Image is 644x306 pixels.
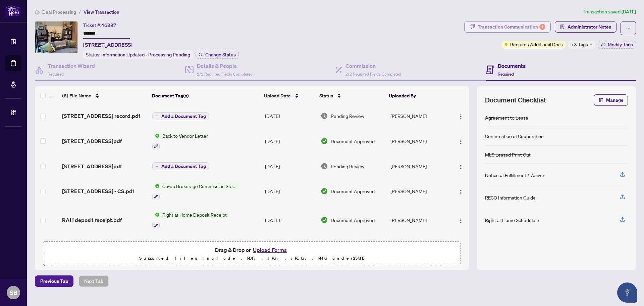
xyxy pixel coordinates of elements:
[345,72,401,77] span: 2/2 Required Fields Completed
[83,50,193,59] div: Status:
[331,112,364,120] span: Pending Review
[455,161,466,172] button: Logo
[485,151,531,158] div: MLS Leased Print Out
[262,127,318,156] td: [DATE]
[485,95,546,105] span: Document Checklist
[35,10,40,14] span: home
[321,187,328,195] img: Document Status
[62,216,122,224] span: RAH deposit receipt.pdf
[262,234,318,263] td: [DATE]
[47,254,457,262] p: Supported files include .PDF, .JPG, .JPEG, .PNG under 25 MB
[152,211,229,229] button: Status IconRight at Home Deposit Receipt
[626,26,631,31] span: ellipsis
[101,22,116,28] span: 46887
[161,114,206,119] span: Add a Document Tag
[101,52,190,58] span: Information Updated - Processing Pending
[485,216,539,224] div: Right at Home Schedule B
[386,86,447,105] th: Uploaded By
[583,8,636,16] article: Transaction saved [DATE]
[35,275,73,287] button: Previous Tab
[485,171,544,179] div: Notice of Fulfillment / Waiver
[62,137,122,145] span: [STREET_ADDRESS]pdf
[617,282,637,303] button: Open asap
[331,163,364,170] span: Pending Review
[589,43,593,46] span: down
[205,52,236,57] span: Change Status
[608,42,633,47] span: Modify Tags
[5,5,21,17] img: logo
[319,92,333,99] span: Status
[152,112,209,120] button: Add a Document Tag
[48,72,64,77] span: Required
[606,95,624,105] span: Manage
[35,21,77,53] img: IMG-C12265701_1.jpg
[317,86,386,105] th: Status
[498,62,526,70] h4: Documents
[464,21,551,33] button: Transaction Communication1
[59,86,149,105] th: (8) File Name
[160,132,211,139] span: Back to Vendor Letter
[262,206,318,234] td: [DATE]
[262,105,318,127] td: [DATE]
[215,246,289,254] span: Drag & Drop or
[388,177,449,206] td: [PERSON_NAME]
[539,24,545,30] div: 1
[155,165,159,168] span: plus
[251,246,289,254] button: Upload Forms
[43,242,461,266] span: Drag & Drop orUpload FormsSupported files include .PDF, .JPG, .JPEG, .PNG under25MB
[331,137,375,145] span: Document Approved
[155,114,159,118] span: plus
[388,206,449,234] td: [PERSON_NAME]
[388,234,449,263] td: [PERSON_NAME]
[478,21,545,32] div: Transaction Communication
[568,21,611,32] span: Administrator Notes
[160,182,239,190] span: Co-op Brokerage Commission Statement
[594,94,628,106] button: Manage
[458,114,464,119] img: Logo
[40,276,68,287] span: Previous Tab
[262,156,318,177] td: [DATE]
[455,111,466,121] button: Logo
[555,21,616,33] button: Administrator Notes
[510,41,563,48] span: Requires Additional Docs
[10,288,17,297] span: SB
[571,41,588,48] span: +3 Tags
[152,182,239,201] button: Status IconCo-op Brokerage Commission Statement
[388,156,449,177] td: [PERSON_NAME]
[149,86,261,105] th: Document Tag(s)
[161,164,206,169] span: Add a Document Tag
[62,92,91,99] span: (8) File Name
[321,112,328,120] img: Document Status
[152,132,211,150] button: Status IconBack to Vendor Letter
[83,21,116,29] div: Ticket #:
[62,112,140,120] span: [STREET_ADDRESS] record.pdf
[598,41,636,49] button: Modify Tags
[84,9,119,15] span: View Transaction
[388,127,449,156] td: [PERSON_NAME]
[62,187,134,195] span: [STREET_ADDRESS] - CS.pdf
[455,136,466,146] button: Logo
[485,114,528,121] div: Agreement to Lease
[321,163,328,170] img: Document Status
[152,162,209,170] button: Add a Document Tag
[79,8,81,16] li: /
[197,72,253,77] span: 2/2 Required Fields Completed
[485,132,544,140] div: Confirmation of Cooperation
[160,211,229,218] span: Right at Home Deposit Receipt
[62,162,122,170] span: [STREET_ADDRESS]pdf
[152,211,160,218] img: Status Icon
[458,218,464,223] img: Logo
[321,216,328,224] img: Document Status
[48,62,95,70] h4: Transaction Wizard
[197,62,253,70] h4: Details & People
[458,139,464,144] img: Logo
[261,86,317,105] th: Upload Date
[560,25,565,29] span: solution
[331,216,375,224] span: Document Approved
[83,41,132,49] span: [STREET_ADDRESS]
[262,177,318,206] td: [DATE]
[498,72,514,77] span: Required
[264,92,291,99] span: Upload Date
[42,9,76,15] span: Deal Processing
